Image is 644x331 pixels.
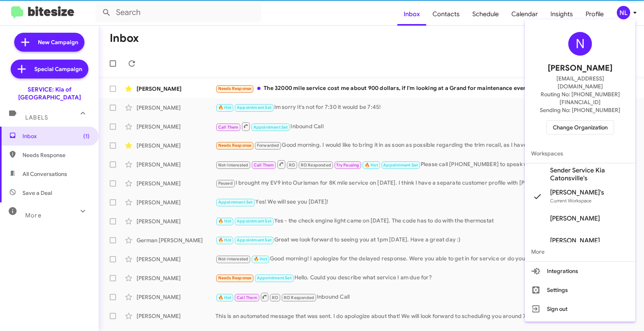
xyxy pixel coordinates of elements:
[550,198,592,204] span: Current Workspace
[568,32,592,56] div: N
[550,166,629,182] span: Sender Service Kia Catonsville's
[547,120,614,135] button: Change Organization
[525,299,635,318] button: Sign out
[548,62,612,75] span: [PERSON_NAME]
[525,144,635,163] span: Workspaces
[550,189,604,196] span: [PERSON_NAME]'s
[534,75,626,90] span: [EMAIL_ADDRESS][DOMAIN_NAME]
[540,106,620,114] span: Sending No: [PHONE_NUMBER]
[525,262,635,281] button: Integrations
[550,215,600,223] span: [PERSON_NAME]
[553,121,608,134] span: Change Organization
[525,242,635,261] span: More
[550,237,600,245] span: [PERSON_NAME]
[525,281,635,299] button: Settings
[534,90,626,106] span: Routing No: [PHONE_NUMBER][FINANCIAL_ID]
